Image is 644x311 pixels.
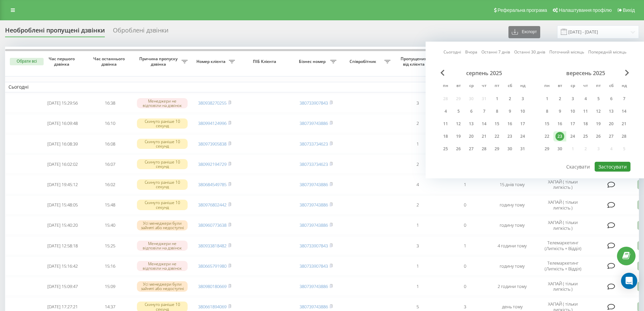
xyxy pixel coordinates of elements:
[605,119,618,129] div: сб 20 вер 2025 р.
[536,277,590,296] td: ХАПАЙ ( тільки липкість )
[86,196,134,215] td: 15:48
[488,277,536,296] td: 2 години тому
[394,277,441,296] td: 1
[493,107,501,116] div: 8
[488,257,536,275] td: годину тому
[10,58,44,65] button: Обрати всі
[543,94,551,103] div: 1
[594,107,603,116] div: 12
[518,132,527,141] div: 24
[137,56,182,67] span: Причина пропуску дзвінка
[505,94,514,103] div: 2
[488,236,536,255] td: 4 години тому
[581,107,590,116] div: 11
[198,100,226,106] a: 380938270255
[592,131,605,141] div: пт 26 вер 2025 р.
[488,216,536,235] td: годину тому
[465,131,478,141] div: ср 20 серп 2025 р.
[39,134,86,153] td: [DATE] 16:08:39
[198,222,226,228] a: 380960773638
[86,175,134,194] td: 16:02
[594,132,603,141] div: 26
[481,49,510,55] a: Останні 7 днів
[491,131,503,141] div: пт 22 серп 2025 р.
[555,132,564,141] div: 23
[505,81,515,91] abbr: субота
[300,141,328,147] a: 380733734623
[553,144,566,154] div: вт 30 вер 2025 р.
[579,131,592,141] div: чт 25 вер 2025 р.
[300,202,328,208] a: 380739743886
[516,119,529,129] div: нд 17 серп 2025 р.
[536,216,590,235] td: ХАПАЙ ( тільки липкість )
[465,144,478,154] div: ср 27 серп 2025 р.
[505,107,514,116] div: 9
[5,27,105,37] div: Необроблені пропущені дзвінки
[555,81,565,91] abbr: вівторок
[86,257,134,275] td: 15:16
[505,132,514,141] div: 23
[516,144,529,154] div: нд 31 серп 2025 р.
[394,134,441,153] td: 1
[467,145,476,153] div: 27
[594,94,603,103] div: 5
[394,196,441,215] td: 2
[440,70,445,76] span: Previous Month
[300,243,328,249] a: 380733907843
[394,175,441,194] td: 4
[137,159,188,169] div: Скинуто раніше 10 секунд
[300,304,328,310] a: 380739743886
[536,196,590,215] td: ХАПАЙ ( тільки липкість )
[503,119,516,129] div: сб 16 серп 2025 р.
[300,222,328,228] a: 380739743886
[493,132,501,141] div: 22
[493,145,501,153] div: 29
[581,94,590,103] div: 4
[508,26,540,38] button: Експорт
[618,119,630,129] div: нд 21 вер 2025 р.
[480,145,488,153] div: 28
[541,131,553,141] div: пн 22 вер 2025 р.
[607,107,616,116] div: 13
[606,81,616,91] abbr: субота
[541,94,553,104] div: пн 1 вер 2025 р.
[491,106,503,116] div: пт 8 серп 2025 р.
[581,132,590,141] div: 25
[505,119,514,128] div: 16
[198,243,226,249] a: 380933818482
[137,179,188,190] div: Скинуто раніше 10 секунд
[503,131,516,141] div: сб 23 серп 2025 р.
[594,119,603,128] div: 19
[478,144,491,154] div: чт 28 серп 2025 р.
[555,119,564,128] div: 16
[625,70,629,76] span: Next Month
[39,94,86,113] td: [DATE] 15:29:56
[516,131,529,141] div: нд 24 серп 2025 р.
[86,134,134,153] td: 16:08
[244,59,287,64] span: ПІБ Клієнта
[621,273,637,289] div: Open Intercom Messenger
[454,107,463,116] div: 5
[198,141,226,147] a: 380973905838
[39,155,86,174] td: [DATE] 16:02:02
[488,196,536,215] td: годину тому
[39,114,86,133] td: [DATE] 16:09:48
[593,81,603,91] abbr: п’ятниця
[493,119,501,128] div: 15
[86,236,134,255] td: 15:25
[441,175,488,194] td: 1
[568,94,577,103] div: 3
[516,94,529,104] div: нд 3 серп 2025 р.
[441,257,488,275] td: 0
[300,100,328,106] a: 380733907843
[439,144,452,154] div: пн 25 серп 2025 р.
[467,119,476,128] div: 13
[441,132,450,141] div: 18
[607,132,616,141] div: 27
[592,119,605,129] div: пт 19 вер 2025 р.
[467,132,476,141] div: 20
[518,107,527,116] div: 10
[579,119,592,129] div: чт 18 вер 2025 р.
[536,175,590,194] td: ХАПАЙ ( тільки липкість )
[439,70,529,76] div: серпень 2025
